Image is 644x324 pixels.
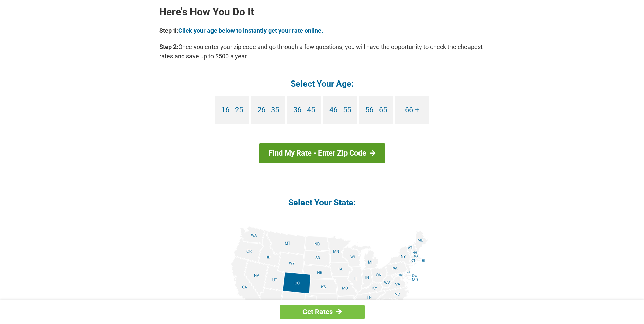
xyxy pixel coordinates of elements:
[159,42,485,61] p: Once you enter your zip code and go through a few questions, you will have the opportunity to che...
[178,27,323,34] a: Click your age below to instantly get your rate online.
[251,96,285,124] a: 26 - 35
[159,27,178,34] b: Step 1:
[359,96,393,124] a: 56 - 65
[159,78,485,89] h4: Select Your Age:
[159,6,485,17] h2: Here's How You Do It
[395,96,429,124] a: 66 +
[215,96,249,124] a: 16 - 25
[259,143,385,163] a: Find My Rate - Enter Zip Code
[159,43,178,50] b: Step 2:
[323,96,357,124] a: 46 - 55
[159,197,485,208] h4: Select Your State:
[280,305,365,319] a: Get Rates
[287,96,321,124] a: 36 - 45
